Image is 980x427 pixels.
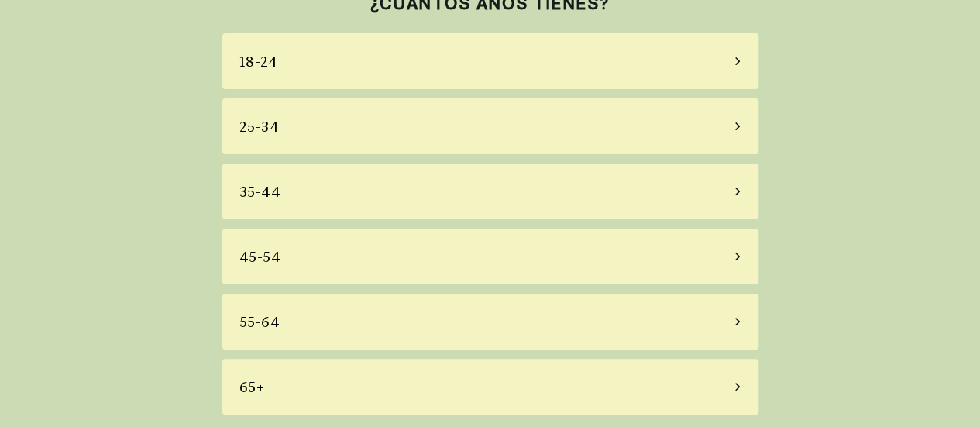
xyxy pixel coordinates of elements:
[239,116,280,137] div: 25-34
[239,377,265,398] div: 65+
[239,246,281,267] div: 45-54
[239,181,281,202] div: 35-44
[239,51,278,72] div: 18-24
[239,312,280,332] div: 55-64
